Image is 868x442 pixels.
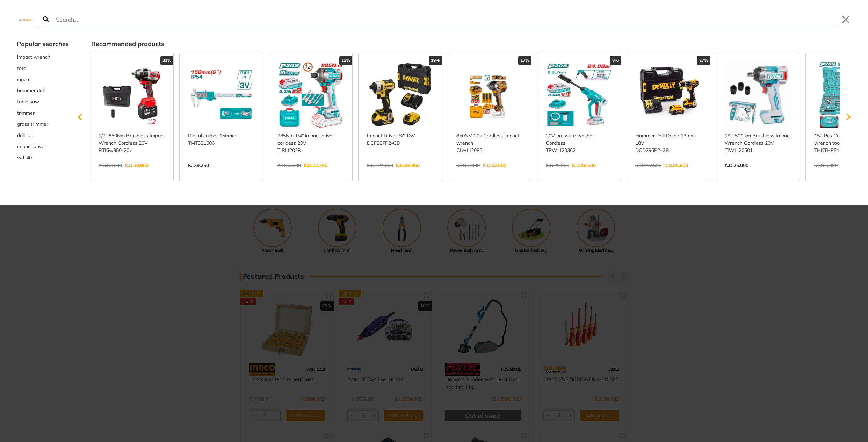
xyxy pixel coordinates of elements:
div: 13% [339,56,352,65]
svg: Scroll right [841,110,855,124]
span: wd-40 [17,154,32,161]
div: Suggestion: table saw [17,96,69,107]
div: Suggestion: wd-40 [17,152,69,163]
div: 31% [160,56,173,65]
span: grass trimmer [17,121,48,128]
div: 8% [610,56,621,65]
div: Popular searches [17,39,69,49]
button: Select suggestion: hammer drill [17,85,69,96]
div: Recommended products [91,39,851,49]
input: Search… [55,11,836,28]
span: impact driver [17,143,46,150]
span: table saw [17,98,39,106]
button: Select suggestion: drill set [17,130,69,141]
svg: Scroll left [73,110,87,124]
button: Select suggestion: impact driver [17,141,69,152]
img: Close [17,18,34,21]
div: Suggestion: total [17,63,69,74]
div: Suggestion: grass trimmer [17,118,69,130]
span: ingco [17,76,29,83]
span: hammer drill [17,87,45,94]
button: Select suggestion: ingco [17,74,69,85]
span: total [17,65,27,72]
button: Select suggestion: grass trimmer [17,118,69,130]
span: drill set [17,132,33,139]
div: Suggestion: hammer drill [17,85,69,96]
div: 27% [697,56,710,65]
div: Suggestion: ingco [17,74,69,85]
div: 19% [429,56,442,65]
svg: Search [42,15,50,24]
button: Select suggestion: trimmer [17,107,69,118]
div: Suggestion: trimmer [17,107,69,118]
div: 17% [518,56,531,65]
button: Select suggestion: wd-40 [17,152,69,163]
div: Suggestion: impact driver [17,141,69,152]
button: Select suggestion: table saw [17,96,69,107]
button: Select suggestion: impact wrench [17,51,69,63]
div: Suggestion: impact wrench [17,51,69,63]
span: trimmer [17,109,35,117]
button: Close [840,14,851,25]
span: impact wrench [17,53,50,61]
div: Suggestion: drill set [17,130,69,141]
button: Select suggestion: total [17,63,69,74]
